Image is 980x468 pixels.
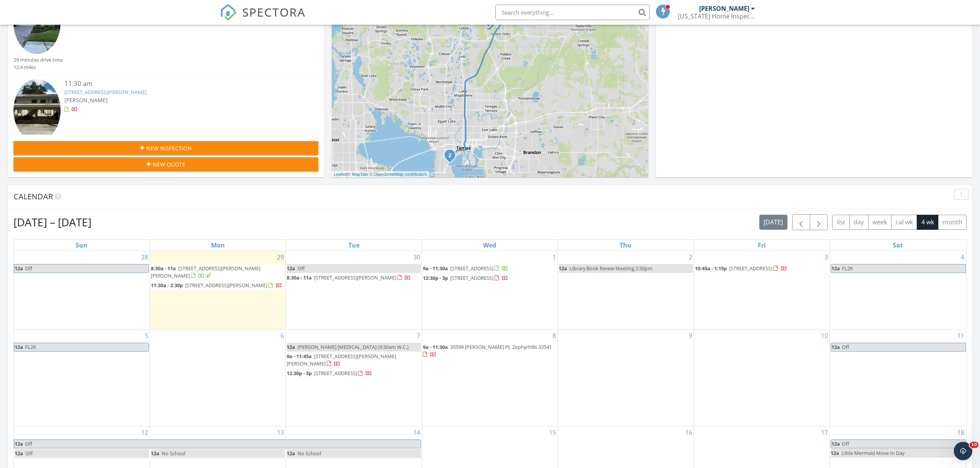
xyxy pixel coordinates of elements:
span: Off [25,265,32,272]
td: Go to October 1, 2025 [422,251,558,329]
i: 2 [448,153,451,158]
img: 9574808%2Fcover_photos%2FaJWzRZXysciXWSFjKA6p%2Fsmall.jpg [14,79,61,141]
a: 9a - 11:45a [STREET_ADDRESS][PERSON_NAME][PERSON_NAME] [287,352,421,369]
button: week [868,215,892,230]
span: Off [842,343,849,350]
div: 29 minutes drive time [14,56,63,64]
a: Go to October 16, 2025 [684,426,694,439]
td: Go to October 10, 2025 [694,329,830,426]
a: 12:30p - 3p [STREET_ADDRESS] [287,370,372,377]
a: Go to October 7, 2025 [415,330,422,342]
a: 8:30a - 11a [STREET_ADDRESS][PERSON_NAME][PERSON_NAME] [151,264,285,281]
a: 8:30a - 11a [STREET_ADDRESS][PERSON_NAME] [287,273,421,283]
span: SPECTORA [242,4,306,20]
h2: [DATE] – [DATE] [14,214,91,230]
a: 8:30a - 11a [STREET_ADDRESS][PERSON_NAME] [287,274,411,281]
a: SPECTORA [220,10,306,27]
span: New Inspection [146,144,192,152]
span: [PERSON_NAME] [64,96,108,104]
td: Go to September 30, 2025 [286,251,422,329]
button: New Inspection [14,141,318,155]
span: Off [25,440,32,447]
span: 12a [14,264,24,273]
td: Go to October 8, 2025 [422,329,558,426]
a: Go to September 28, 2025 [140,251,150,263]
div: 11:30 am [64,79,293,89]
span: Library Book Revew Meeting 2:30pm [569,265,652,272]
span: 10 [970,442,978,448]
span: 12:30p - 3p [287,370,312,377]
span: [STREET_ADDRESS] [314,370,357,377]
a: Go to October 13, 2025 [275,426,286,439]
span: 12a [14,343,24,351]
a: Leaflet [334,172,346,177]
span: No School [162,450,185,457]
a: © MapTiler [348,172,368,177]
a: Go to October 10, 2025 [819,330,830,342]
a: Friday [756,240,767,251]
button: cal wk [891,215,917,230]
div: 12.4 miles [14,64,63,71]
span: 12a [15,450,23,457]
a: Go to October 18, 2025 [956,426,966,439]
button: New Quote [14,157,318,171]
td: Go to September 29, 2025 [150,251,286,329]
a: Monday [210,240,226,251]
td: Go to October 4, 2025 [830,251,966,329]
span: No School [297,450,321,457]
a: Go to October 9, 2025 [687,330,694,342]
a: Go to October 3, 2025 [823,251,830,263]
span: 10:45a - 1:15p [695,265,727,272]
button: [DATE] [759,215,787,230]
td: Go to October 9, 2025 [558,329,694,426]
span: Calendar [14,191,53,202]
button: day [849,215,868,230]
span: 12:30p - 3p [423,274,448,281]
button: list [832,215,850,230]
span: [STREET_ADDRESS] [450,265,493,272]
a: 11:30a - 2:30p [STREET_ADDRESS][PERSON_NAME] [151,282,282,289]
a: 10:45a - 1:15p [STREET_ADDRESS] [695,264,829,273]
a: 12:30p - 3p [STREET_ADDRESS] [423,274,557,283]
div: 3421 S Carter St Apt C, Tampa, FL 33629 [450,155,455,160]
span: [STREET_ADDRESS] [450,274,493,281]
span: 8:30a - 11a [287,274,312,281]
span: 35599 [PERSON_NAME] Pt, Zephyrhills 33541 [450,343,552,350]
span: 12a [831,440,840,448]
span: 12a [287,265,295,272]
td: Go to October 2, 2025 [558,251,694,329]
span: Off [297,265,305,272]
a: Go to October 6, 2025 [279,330,286,342]
a: Go to October 14, 2025 [412,426,422,439]
div: | [332,171,429,178]
a: Thursday [618,240,633,251]
td: Go to October 6, 2025 [150,329,286,426]
a: Go to September 30, 2025 [412,251,422,263]
span: 12a [287,343,295,350]
a: 11:30 am [STREET_ADDRESS][PERSON_NAME] [PERSON_NAME] 59 minutes drive time 35.5 miles [14,79,318,158]
span: Off [842,440,849,447]
a: © OpenStreetMap contributors [370,172,427,177]
span: FL2K [25,343,36,350]
span: 12a [831,264,840,273]
span: FL2K [842,265,853,272]
input: Search everything... [495,5,650,20]
a: 9a - 11:30a [STREET_ADDRESS] [423,264,557,273]
span: 12a [559,265,567,272]
span: 12a [831,343,840,351]
span: 12a [287,450,295,457]
span: Little Mermaid Move In Day [841,449,904,456]
button: Previous [792,214,810,230]
a: 11:30a - 2:30p [STREET_ADDRESS][PERSON_NAME] [151,281,285,290]
span: 9a - 11:30a [423,343,448,350]
a: 9a - 11:30a 35599 [PERSON_NAME] Pt, Zephyrhills 33541 [423,343,557,359]
span: [STREET_ADDRESS][PERSON_NAME][PERSON_NAME] [287,353,396,367]
a: 12:30p - 3p [STREET_ADDRESS] [423,274,508,281]
a: Go to September 29, 2025 [275,251,286,263]
span: 12a [14,440,24,448]
img: The Best Home Inspection Software - Spectora [220,4,237,21]
a: Wednesday [482,240,498,251]
span: [STREET_ADDRESS] [729,265,772,272]
span: [PERSON_NAME] [MEDICAL_DATA] (9:30am W.C.) [297,343,409,350]
td: Go to October 5, 2025 [14,329,150,426]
